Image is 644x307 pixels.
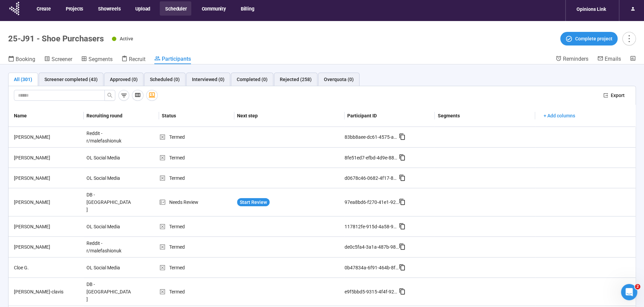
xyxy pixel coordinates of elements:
div: [PERSON_NAME] [11,154,84,161]
div: Interviewed (0) [192,76,225,83]
button: + Add columns [538,110,580,121]
div: OL Social Media [84,172,135,185]
span: Emails [605,56,621,62]
div: Termed [159,288,234,295]
button: search [104,90,115,101]
div: Reddit - r/malefashionuk [84,127,135,147]
span: Segments [89,56,113,62]
div: Termed [159,243,234,251]
div: 83bb8aee-dc61-4575-a80c-65c9870cd055 [345,133,399,141]
div: [PERSON_NAME] [11,198,84,206]
a: Participants [154,55,191,64]
div: Needs Review [159,198,234,206]
div: Cloe G. [11,264,84,271]
span: Active [120,36,133,41]
button: Start Review [237,198,270,206]
a: Recruit [121,55,145,64]
button: Showreels [93,1,125,16]
div: Termed [159,264,234,271]
div: [PERSON_NAME]-clavis [11,288,84,295]
iframe: Intercom live chat [621,284,637,300]
div: Completed (0) [237,76,268,83]
span: Complete project [575,35,612,42]
div: Opinions Link [572,3,610,16]
div: [PERSON_NAME] [11,133,84,141]
div: OL Social Media [84,151,135,164]
button: Billing [235,1,259,16]
span: export [603,93,608,98]
div: [PERSON_NAME] [11,243,84,251]
div: [PERSON_NAME] [11,223,84,230]
a: Screener [44,55,72,64]
th: Segments [435,105,535,127]
a: Booking [8,55,35,64]
div: DB - [GEOGRAPHIC_DATA] [84,188,135,216]
a: Emails [597,55,621,63]
span: Start Review [240,198,267,206]
th: Status [159,105,234,127]
span: Recruit [129,56,145,62]
button: Community [196,1,230,16]
div: Reddit - r/malefashionuk [84,237,135,257]
span: more [624,34,633,43]
button: Create [31,1,56,16]
div: All (301) [14,76,32,83]
div: e9f5bbd5-9315-4f4f-92e1-756bd2e6b1e9 [345,288,399,295]
div: Scheduled (0) [150,76,180,83]
div: 8fe51ed7-efbd-4d9e-887b-16989840ecc4 [345,154,399,161]
div: de0c5fa4-3a1a-487b-98d1-22cb0dae218b [345,243,399,251]
span: search [107,93,113,98]
th: Recruiting round [84,105,159,127]
div: Screener completed (43) [44,76,98,83]
div: d0678c46-0682-4f17-846b-159832f8a2cb [345,174,399,182]
div: Overquota (0) [324,76,354,83]
div: 97ea8bd6-f270-41e1-9222-727df90d71fd [345,198,399,206]
div: [PERSON_NAME] [11,174,84,182]
span: Screener [52,56,72,62]
a: Segments [81,55,113,64]
button: Scheduler [160,1,191,16]
th: Name [8,105,84,127]
button: Upload [130,1,155,16]
div: 117812fe-915d-4a58-90e6-28f3f900a593 [345,223,399,230]
span: + Add columns [543,112,575,119]
span: Reminders [563,56,588,62]
button: Projects [60,1,88,16]
div: Rejected (258) [280,76,312,83]
span: Participants [162,56,191,62]
div: OL Social Media [84,261,135,274]
span: Booking [16,56,35,62]
button: Complete project [560,32,618,45]
div: Termed [159,133,234,141]
a: Reminders [555,55,588,63]
div: Termed [159,174,234,182]
button: more [622,32,636,45]
div: OL Social Media [84,220,135,233]
div: Approved (0) [110,76,138,83]
div: Termed [159,223,234,230]
div: Termed [159,154,234,161]
div: 0b47834a-6f91-464b-8fb5-dcdb2896fa75 [345,264,399,271]
th: Participant ID [345,105,435,127]
span: 2 [635,284,640,289]
button: exportExport [598,90,630,101]
th: Next step [234,105,345,127]
span: Export [611,92,625,99]
h1: 25-J91 - Shoe Purchasers [8,34,104,43]
div: DB - [GEOGRAPHIC_DATA] [84,278,135,306]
